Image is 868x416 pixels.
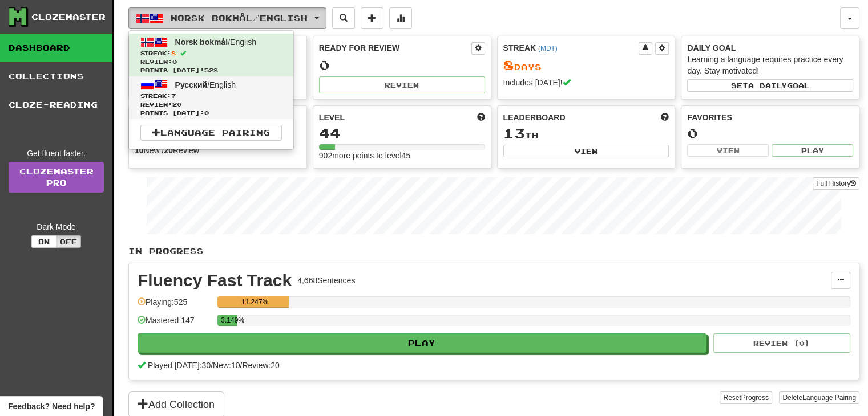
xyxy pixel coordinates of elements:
span: Review: 20 [140,100,282,109]
button: Play [772,144,853,157]
span: / [211,361,213,370]
span: New: 10 [213,361,240,370]
strong: 10 [135,146,144,155]
button: Search sentences [332,7,355,29]
span: Streak: [140,92,282,100]
div: Includes [DATE]! [503,77,669,88]
button: Review (0) [713,333,850,353]
span: Norsk bokmål / English [171,13,308,23]
span: Leaderboard [503,112,566,123]
div: Favorites [687,112,853,123]
button: On [31,235,56,248]
span: Points [DATE]: 0 [140,109,282,117]
span: / [240,361,243,370]
span: Played [DATE]: 30 [148,361,211,370]
span: 7 [171,92,176,99]
span: 8 [503,57,514,73]
div: Day s [503,58,669,73]
p: In Progress [128,246,859,257]
button: More stats [389,7,412,29]
button: Norsk bokmål/English [128,7,326,29]
span: Streak: [140,49,282,58]
button: ResetProgress [720,391,772,404]
span: Open feedback widget [8,401,95,412]
span: Review: 20 [242,361,279,370]
span: 13 [503,125,525,141]
div: Fluency Fast Track [138,272,292,289]
button: Seta dailygoal [687,79,853,92]
button: View [687,144,769,157]
div: Learning a language requires practice every day. Stay motivated! [687,54,853,76]
div: 4,668 Sentences [297,275,355,286]
span: Language Pairing [802,394,856,402]
div: Mastered: 147 [138,315,212,333]
a: Language Pairing [140,125,282,141]
div: 44 [319,127,485,141]
button: DeleteLanguage Pairing [779,391,859,404]
div: New / Review [135,145,301,156]
a: ClozemasterPro [9,162,104,193]
button: Full History [813,177,859,190]
div: 3.149% [221,315,237,326]
span: Points [DATE]: 528 [140,66,282,75]
a: Norsk bokmål/EnglishStreak:8 Review:0Points [DATE]:528 [129,34,293,76]
span: Русский [175,80,208,89]
a: (MDT) [538,44,558,52]
span: / English [175,38,256,47]
span: Review: 0 [140,58,282,66]
div: Daily Goal [687,42,853,54]
span: Score more points to level up [477,112,485,123]
div: 0 [319,58,485,72]
div: Streak [503,42,639,54]
div: 11.247% [221,296,288,308]
div: Clozemaster [31,11,106,23]
div: 0 [687,127,853,141]
button: Add sentence to collection [361,7,383,29]
span: Level [319,112,345,123]
strong: 20 [164,146,173,155]
div: Ready for Review [319,42,471,54]
button: Review [319,76,485,93]
div: th [503,127,669,141]
button: View [503,145,669,157]
span: / English [175,80,236,89]
button: Play [138,333,706,353]
span: a daily [748,81,787,89]
div: Playing: 525 [138,296,212,315]
div: Get fluent faster. [9,148,104,159]
div: Dark Mode [9,221,104,233]
button: Off [56,235,81,248]
a: Русский/EnglishStreak:7 Review:20Points [DATE]:0 [129,76,293,119]
span: 8 [171,50,176,56]
span: Norsk bokmål [175,38,228,47]
span: This week in points, UTC [661,112,669,123]
span: Progress [741,394,769,402]
div: 902 more points to level 45 [319,150,485,161]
